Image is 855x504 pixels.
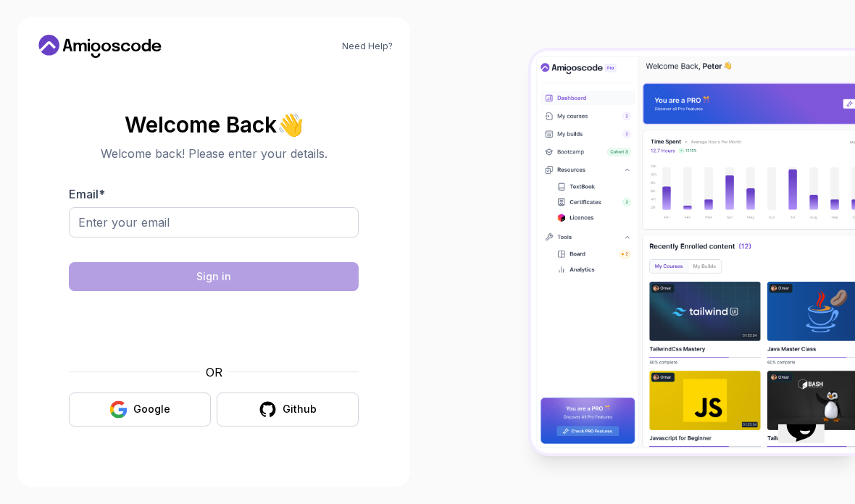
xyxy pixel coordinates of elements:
[69,113,359,136] h2: Welcome Back
[69,207,359,238] input: Enter your email
[69,392,211,427] button: Google
[133,402,170,416] div: Google
[772,424,843,492] iframe: chat widget
[206,364,222,381] p: OR
[69,145,359,162] p: Welcome back! Please enter your details.
[283,402,317,416] div: Github
[531,51,855,454] img: Amigoscode Dashboard
[69,187,105,201] label: Email *
[276,112,303,135] span: 👋
[196,269,231,284] div: Sign in
[217,392,359,427] button: Github
[69,262,359,291] button: Sign in
[104,300,323,355] iframe: عنصر واجهة مستخدم يحتوي على خانة اختيار لتحدي أمان hCaptcha
[342,41,393,52] a: Need Help?
[35,35,165,58] a: Home link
